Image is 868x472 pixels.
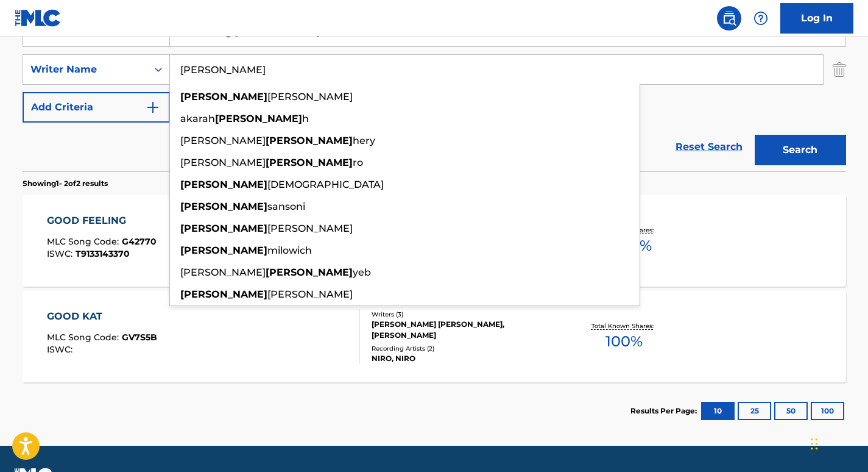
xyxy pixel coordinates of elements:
[738,402,771,420] button: 25
[30,62,140,77] div: Writer Name
[372,344,556,353] div: Recording Artists ( 2 )
[122,236,157,247] span: G42770
[180,91,267,102] strong: [PERSON_NAME]
[753,11,768,26] img: help
[180,288,267,300] strong: [PERSON_NAME]
[811,426,818,462] div: Drag
[755,135,846,165] button: Search
[807,413,868,472] iframe: Chat Widget
[267,223,353,234] span: [PERSON_NAME]
[353,157,363,168] span: ro
[669,134,749,160] a: Reset Search
[267,91,353,102] span: [PERSON_NAME]
[23,16,846,171] form: Search Form
[267,179,384,190] span: [DEMOGRAPHIC_DATA]
[780,3,853,34] a: Log In
[23,291,846,382] a: GOOD KATMLC Song Code:GV7S5BISWC:Writers (3)[PERSON_NAME] [PERSON_NAME], [PERSON_NAME]Recording A...
[266,266,353,278] strong: [PERSON_NAME]
[23,178,108,189] p: Showing 1 - 2 of 2 results
[47,248,76,259] span: ISWC :
[146,100,160,115] img: 9d2ae6d4665cec9f34b9.svg
[47,344,76,355] span: ISWC :
[267,288,353,300] span: [PERSON_NAME]
[372,310,556,319] div: Writers ( 3 )
[372,319,556,341] div: [PERSON_NAME] [PERSON_NAME], [PERSON_NAME]
[267,245,312,256] span: milowich
[180,201,267,212] strong: [PERSON_NAME]
[811,402,844,420] button: 100
[372,353,556,364] div: NIRO, NIRO
[774,402,808,420] button: 50
[717,6,741,30] a: Public Search
[630,406,700,417] p: Results Per Page:
[833,54,846,85] img: Delete Criterion
[180,113,215,124] span: akarah
[605,331,643,352] span: 100 %
[122,332,157,343] span: GV7S5B
[180,245,267,256] strong: [PERSON_NAME]
[180,266,266,278] span: [PERSON_NAME]
[722,11,736,26] img: search
[591,321,657,331] p: Total Known Shares:
[47,236,122,247] span: MLC Song Code :
[23,92,170,123] button: Add Criteria
[180,157,266,168] span: [PERSON_NAME]
[180,179,267,190] strong: [PERSON_NAME]
[180,223,267,234] strong: [PERSON_NAME]
[267,201,305,212] span: sansoni
[76,248,130,259] span: T9133143370
[353,266,371,278] span: yeb
[701,402,735,420] button: 10
[353,135,375,146] span: hery
[47,309,157,324] div: GOOD KAT
[302,113,309,124] span: h
[15,9,62,27] img: MLC Logo
[266,135,353,146] strong: [PERSON_NAME]
[180,135,266,146] span: [PERSON_NAME]
[47,332,122,343] span: MLC Song Code :
[47,213,157,228] div: GOOD FEELING
[749,6,773,30] div: Help
[23,195,846,287] a: GOOD FEELINGMLC Song Code:G42770ISWC:T9133143370Writers (9)[PERSON_NAME], [PERSON_NAME], [PERSON_...
[215,113,302,124] strong: [PERSON_NAME]
[266,157,353,168] strong: [PERSON_NAME]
